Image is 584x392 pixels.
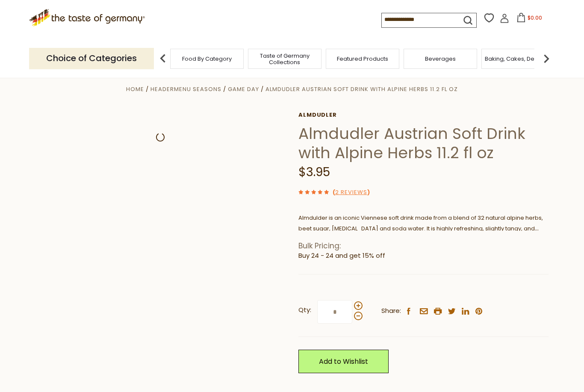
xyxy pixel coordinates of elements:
h1: Bulk Pricing: [298,242,549,251]
a: 2 Reviews [335,188,367,197]
span: Almdulder is an iconic Viennese soft drink made from a blend of 32 natural alpine herbs, beet sug... [298,214,543,243]
button: $0.00 [511,13,547,26]
img: previous arrow [154,50,171,67]
a: HeaderMenu Seasons [150,85,221,93]
a: Food By Category [182,56,232,62]
span: ( ) [333,188,370,196]
p: Choice of Categories [29,48,154,69]
span: Share: [381,306,401,316]
a: Add to Wishlist [298,350,389,373]
a: Home [126,85,144,93]
a: Game Day [228,85,259,93]
a: Almdudler Austrian Soft Drink with Alpine Herbs 11.2 fl oz [265,85,458,93]
span: $3.95 [298,164,330,180]
a: Beverages [425,56,456,62]
a: Taste of Germany Collections [251,53,319,65]
h1: Almdudler Austrian Soft Drink with Alpine Herbs 11.2 fl oz [298,124,549,162]
a: Featured Products [337,56,388,62]
span: $0.00 [528,14,542,21]
a: Almdudler [298,112,549,118]
img: next arrow [538,50,555,67]
li: Buy 24 - 24 and get 15% off [298,251,549,261]
strong: Qty: [298,305,311,315]
a: Baking, Cakes, Desserts [485,56,551,62]
input: Qty: [317,300,352,324]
